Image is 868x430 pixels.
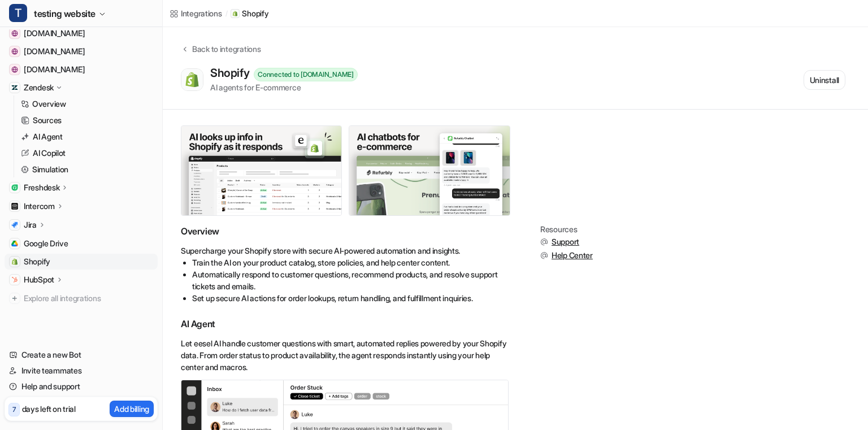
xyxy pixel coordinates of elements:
img: Freshdesk [11,184,18,191]
p: 7 [12,405,16,415]
a: Invite teammates [5,363,158,379]
p: Jira [24,219,37,231]
a: AI Copilot [16,145,158,161]
span: testing website [34,6,96,21]
p: days left on trial [22,403,76,415]
button: Help Center [540,250,593,261]
a: Simulation [16,162,158,177]
span: [DOMAIN_NAME] [24,64,85,75]
div: Resources [540,225,593,234]
p: Simulation [32,164,68,175]
p: AI Agent [33,131,63,142]
img: Shopify [11,258,18,265]
h2: Overview [181,225,509,238]
button: Support [540,236,593,247]
a: www.cardekho.com[DOMAIN_NAME] [5,62,158,77]
span: Explore all integrations [24,289,153,307]
span: T [9,4,27,22]
img: HubSpot [11,276,18,283]
img: Google Drive [11,240,18,247]
p: Freshdesk [24,182,59,193]
a: Overview [16,96,158,112]
p: Sources [33,115,62,126]
img: Intercom [11,203,18,210]
span: / [225,8,228,19]
img: support.svg [540,238,548,246]
span: Shopify [24,256,50,267]
a: Shopify iconShopify [231,8,268,19]
h2: AI Agent [181,318,509,331]
span: Help Center [552,250,593,261]
p: Add billing [114,403,149,415]
a: Sources [16,112,158,128]
a: Help and support [5,379,158,394]
p: Intercom [24,201,55,212]
a: Explore all integrations [5,290,158,306]
button: Back to integrations [181,43,261,66]
div: Back to integrations [189,43,261,55]
a: ShopifyShopify [5,254,158,270]
img: nri3pl.com [11,30,18,37]
a: careers-nri3pl.com[DOMAIN_NAME] [5,44,158,59]
div: Integrations [181,7,222,19]
img: www.cardekho.com [11,66,18,73]
p: Let eesel AI handle customer questions with smart, automated replies powered by your Shopify data... [181,337,509,373]
img: Jira [11,221,18,228]
p: Supercharge your Shopify store with secure AI-powered automation and insights. [181,245,509,257]
a: Google DriveGoogle Drive [5,236,158,251]
span: [DOMAIN_NAME] [24,46,85,57]
span: Google Drive [24,238,68,249]
p: AI Copilot [33,147,66,159]
img: explore all integrations [9,293,20,304]
p: Overview [32,98,66,110]
div: AI agents for E-commerce [210,81,358,93]
img: careers-nri3pl.com [11,48,18,55]
a: AI Agent [16,129,158,145]
p: Shopify [242,8,268,19]
a: Integrations [170,7,222,19]
li: Set up secure AI actions for order lookups, return handling, and fulfillment inquiries. [192,292,509,304]
button: Add billing [110,401,154,417]
img: Zendesk [11,84,18,91]
img: Shopify icon [232,11,238,16]
p: Zendesk [24,82,54,93]
button: Uninstall [804,70,845,90]
a: nri3pl.com[DOMAIN_NAME] [5,25,158,41]
li: Train the AI on your product catalog, store policies, and help center content. [192,257,509,268]
img: support.svg [540,251,548,259]
img: Shopify [184,72,200,88]
a: Create a new Bot [5,347,158,363]
li: Automatically respond to customer questions, recommend products, and resolve support tickets and ... [192,268,509,292]
span: Support [552,236,579,247]
span: [DOMAIN_NAME] [24,28,85,39]
div: Shopify [210,66,254,80]
div: Connected to [DOMAIN_NAME] [254,68,358,81]
p: HubSpot [24,274,54,285]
